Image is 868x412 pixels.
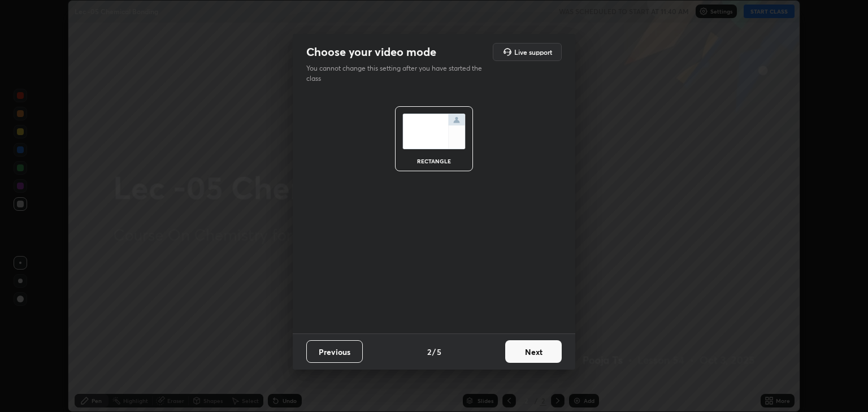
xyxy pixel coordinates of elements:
[427,346,431,358] h4: 2
[306,45,436,59] h2: Choose your video mode
[306,340,363,363] button: Previous
[437,346,441,358] h4: 5
[411,158,457,164] div: rectangle
[402,114,466,149] img: normalScreenIcon.ae25ed63.svg
[505,340,562,363] button: Next
[432,346,436,358] h4: /
[514,49,552,55] h5: Live support
[306,63,489,84] p: You cannot change this setting after you have started the class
